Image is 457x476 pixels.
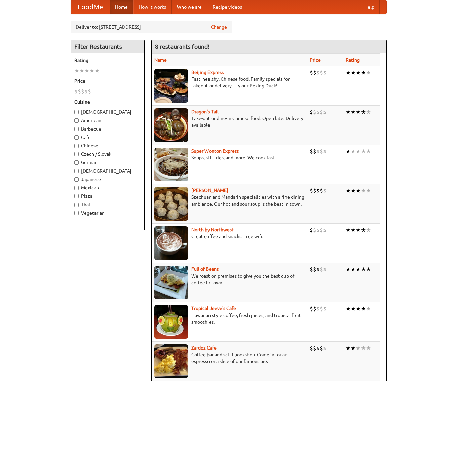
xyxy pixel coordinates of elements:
[323,226,327,234] li: $
[207,0,247,14] a: Recipe videos
[74,57,141,64] h5: Rating
[71,40,144,53] h4: Filter Restaurants
[346,187,351,194] li: ★
[84,67,89,74] li: ★
[351,148,356,155] li: ★
[316,148,320,155] li: $
[154,108,188,142] img: dragon.jpg
[313,69,316,76] li: $
[361,344,366,352] li: ★
[110,0,133,14] a: Home
[191,306,236,311] a: Tropical Jeeve's Cafe
[74,99,141,105] h5: Cuisine
[74,127,79,131] input: Barbecue
[74,159,141,166] label: German
[74,168,141,174] label: [DEMOGRAPHIC_DATA]
[316,305,320,313] li: $
[74,151,141,157] label: Czech / Slovak
[310,187,313,194] li: $
[366,187,371,194] li: ★
[316,108,320,116] li: $
[310,108,313,116] li: $
[366,69,371,76] li: ★
[133,0,172,14] a: How it works
[323,148,327,155] li: $
[310,266,313,273] li: $
[74,78,141,84] h5: Price
[191,188,228,193] a: [PERSON_NAME]
[74,211,79,215] input: Vegetarian
[89,67,94,74] li: ★
[320,344,323,352] li: $
[361,226,366,234] li: ★
[356,69,361,76] li: ★
[320,148,323,155] li: $
[313,108,316,116] li: $
[346,148,351,155] li: ★
[74,152,79,156] input: Czech / Slovak
[84,88,88,95] li: $
[79,67,84,74] li: ★
[313,344,316,352] li: $
[313,226,316,234] li: $
[361,266,366,273] li: ★
[81,88,84,95] li: $
[78,88,81,95] li: $
[351,108,356,116] li: ★
[346,344,351,352] li: ★
[323,344,327,352] li: $
[310,148,313,155] li: $
[154,148,188,181] img: superwonton.jpg
[366,226,371,234] li: ★
[74,186,79,190] input: Mexican
[316,344,320,352] li: $
[310,344,313,352] li: $
[211,24,227,30] a: Change
[366,148,371,155] li: ★
[191,345,217,351] a: Zardoz Cafe
[310,57,321,63] a: Price
[320,187,323,194] li: $
[74,125,141,132] label: Barbecue
[356,344,361,352] li: ★
[313,305,316,313] li: $
[154,115,305,129] p: Take-out or dine-in Chinese food. Open late. Delivery available
[154,233,305,240] p: Great coffee and snacks. Free wifi.
[356,226,361,234] li: ★
[154,187,188,221] img: shandong.jpg
[74,135,79,140] input: Cafe
[71,21,232,33] div: Deliver to: [STREET_ADDRESS]
[191,109,219,114] a: Dragon's Tail
[74,88,78,95] li: $
[154,272,305,286] p: We roast on premises to give you the best cup of coffee in town.
[154,154,305,161] p: Soups, stir-fries, and more. We cook fast.
[74,194,79,198] input: Pizza
[74,201,141,208] label: Thai
[313,187,316,194] li: $
[191,227,234,232] a: North by Northwest
[191,266,219,272] a: Full of Beans
[74,177,79,182] input: Japanese
[323,266,327,273] li: $
[74,210,141,216] label: Vegetarian
[310,305,313,313] li: $
[74,193,141,199] label: Pizza
[320,108,323,116] li: $
[356,266,361,273] li: ★
[154,312,305,325] p: Hawaiian style coffee, fresh juices, and tropical fruit smoothies.
[351,344,356,352] li: ★
[74,109,141,115] label: [DEMOGRAPHIC_DATA]
[361,69,366,76] li: ★
[323,69,327,76] li: $
[346,69,351,76] li: ★
[191,148,239,154] a: Super Wonton Express
[154,351,305,365] p: Coffee bar and sci-fi bookshop. Come in for an espresso or a slice of our famous pie.
[361,108,366,116] li: ★
[74,110,79,114] input: [DEMOGRAPHIC_DATA]
[154,57,167,63] a: Name
[154,266,188,299] img: beans.jpg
